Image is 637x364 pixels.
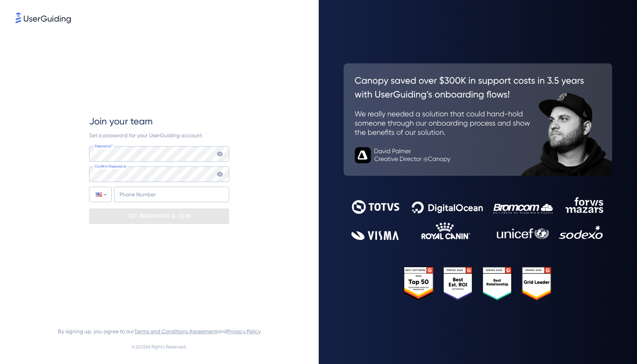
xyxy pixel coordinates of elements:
span: Set a password for your UserGuiding account [89,132,202,138]
img: 25303e33045975176eb484905ab012ff.svg [404,267,552,301]
span: © 2025 All Rights Reserved. [132,342,187,352]
span: Join your team [89,115,153,128]
a: Terms and Conditions Agreement [134,328,217,334]
input: Phone Number [114,187,229,202]
img: 9302ce2ac39453076f5bc0f2f2ca889b.svg [351,197,604,240]
a: Privacy Policy [227,328,261,334]
img: 8faab4ba6bc7696a72372aa768b0286c.svg [16,12,71,23]
img: 26c0aa7c25a843aed4baddd2b5e0fa68.svg [344,63,612,176]
span: By signing up, you agree to our and [58,327,261,336]
div: United States: + 1 [89,187,111,202]
p: SET PASSWORD & JOIN [128,210,190,222]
